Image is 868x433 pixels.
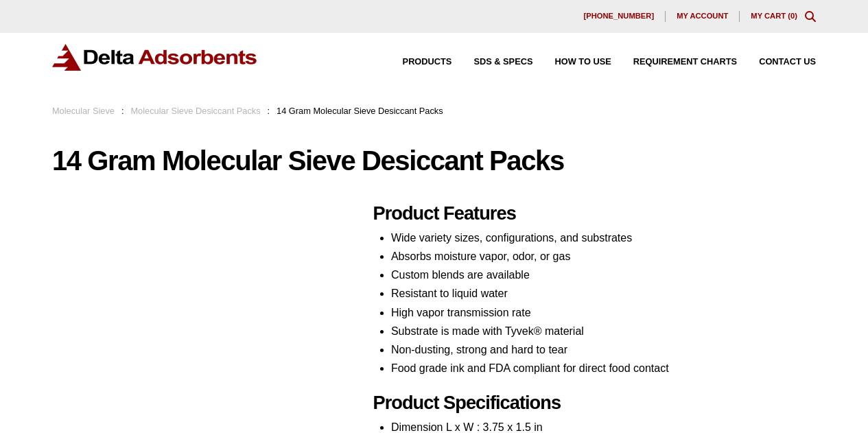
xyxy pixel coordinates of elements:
span: Requirement Charts [633,58,737,67]
a: Molecular Sieve Desiccant Packs [130,106,260,116]
li: High vapor transmission rate [391,303,816,322]
a: My Cart (0) [751,12,797,20]
span: How to Use [554,58,611,67]
span: SDS & SPECS [473,58,532,67]
span: [PHONE_NUMBER] [584,12,655,20]
span: 0 [790,12,795,20]
li: Absorbs moisture vapor, odor, or gas [391,247,816,266]
h2: Product Features [373,202,816,225]
a: Molecular Sieve [52,106,115,116]
a: [PHONE_NUMBER] [573,11,666,22]
span: My account [677,12,728,20]
a: Requirement Charts [611,58,737,67]
span: 14 Gram Molecular Sieve Desiccant Packs [277,106,443,116]
li: Custom blends are available [391,266,816,284]
li: Substrate is made with Tyvek® material [391,322,816,340]
a: Products [381,58,452,67]
a: Contact Us [737,58,816,67]
li: Food grade ink and FDA compliant for direct food contact [391,359,816,377]
img: Delta Adsorbents [52,44,258,71]
a: How to Use [532,58,611,67]
li: Wide variety sizes, configurations, and substrates [391,229,816,247]
li: Non-dusting, strong and hard to tear [391,340,816,359]
h2: Product Specifications [373,392,816,414]
a: SDS & SPECS [451,58,532,67]
li: Resistant to liquid water [391,284,816,303]
span: Contact Us [759,58,816,67]
h1: 14 Gram Molecular Sieve Desiccant Packs [52,146,816,175]
span: Products [403,58,452,67]
a: My account [666,11,740,22]
span: : [268,106,270,116]
div: Toggle Modal Content [805,11,816,22]
span: : [121,106,124,116]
